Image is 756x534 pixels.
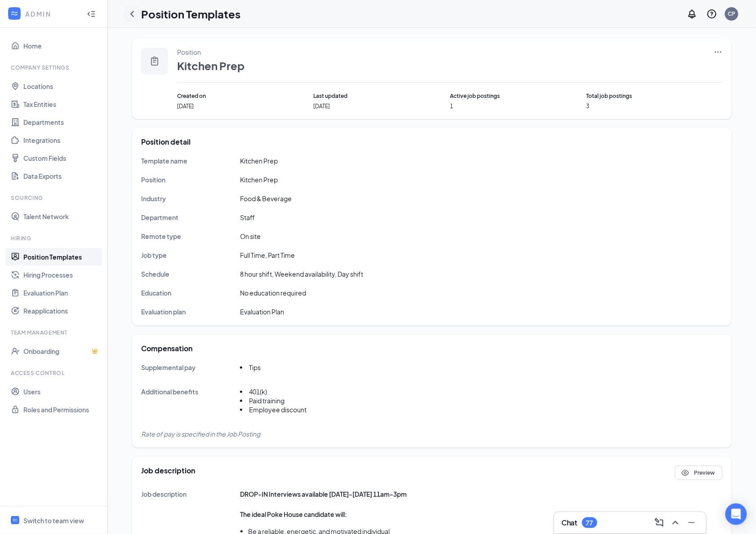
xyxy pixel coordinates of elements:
[681,468,690,477] svg: Eye
[11,194,98,202] div: Sourcing
[652,516,667,530] button: ComposeMessage
[240,176,278,184] span: Kitchen Prep
[141,194,166,203] span: Industry
[314,102,450,110] span: [DATE]
[23,37,100,55] a: Home
[141,289,171,297] span: Education
[11,329,98,336] div: Team Management
[23,248,100,266] a: Position Templates
[23,302,100,320] a: Reapplications
[240,194,292,203] span: Food & Beverage
[686,517,697,528] svg: Minimize
[240,213,255,221] span: Staff
[141,232,181,240] span: Remote type
[11,234,98,242] div: Hiring
[141,251,167,259] span: Job type
[141,388,198,396] span: Additional benefits
[23,131,100,149] a: Integrations
[23,77,100,95] a: Locations
[141,157,187,165] span: Template name
[141,270,169,278] span: Schedule
[240,251,295,259] span: Full Time, Part Time
[240,510,347,518] strong: The ideal Poke House candidate will:
[240,157,278,165] span: Kitchen Prep
[23,95,100,113] a: Tax Entities
[23,284,100,302] a: Evaluation Plan
[177,92,314,101] span: Created on
[87,9,96,18] svg: Collapse
[249,388,267,396] span: 401(k)
[23,383,100,401] a: Users
[668,516,683,530] button: ChevronUp
[240,270,363,278] span: 8 hour shift, Weekend availability, Day shift
[240,232,261,240] span: On site
[141,176,165,184] span: Position
[141,344,192,353] span: Compensation
[586,519,593,527] div: 77
[725,503,747,525] div: Open Intercom Messenger
[12,517,18,523] svg: WorkstreamLogo
[714,48,723,57] svg: Ellipses
[23,113,100,131] a: Departments
[23,401,100,419] a: Roles and Permissions
[11,369,98,377] div: Access control
[141,308,186,316] span: Evaluation plan
[450,102,587,110] span: 1
[127,9,138,19] svg: ChevronLeft
[450,92,587,101] span: Active job postings
[141,6,240,22] h1: Position Templates
[25,9,79,18] div: ADMIN
[10,9,19,18] svg: WorkstreamLogo
[240,308,284,316] span: Evaluation Plan
[141,430,260,438] span: Rate of pay is specified in the Job Posting
[23,149,100,167] a: Custom Fields
[149,56,160,66] svg: Clipboard
[23,516,84,525] div: Switch to team view
[23,342,100,360] a: OnboardingCrown
[240,289,306,297] span: No education required
[23,207,100,225] a: Talent Network
[685,516,699,530] button: Minimize
[670,517,681,528] svg: ChevronUp
[141,213,178,221] span: Department
[141,363,196,371] span: Supplemental pay
[561,518,578,528] h3: Chat
[23,167,100,185] a: Data Exports
[141,466,195,480] span: Job description
[687,9,698,19] svg: Notifications
[177,102,314,110] span: [DATE]
[23,266,100,284] a: Hiring Processes
[707,9,717,19] svg: QuestionInfo
[240,490,407,498] strong: DROP-IN Interviews available [DATE]-[DATE] 11am-3pm
[11,64,98,71] div: Company Settings
[654,517,665,528] svg: ComposeMessage
[177,58,245,73] span: Kitchen Prep
[314,92,450,101] span: Last updated
[141,490,187,498] span: Job description
[141,137,191,146] span: Position detail
[249,363,261,371] span: Tips
[177,48,245,57] span: Position
[587,102,723,110] span: 3
[249,397,285,405] span: Paid training
[728,10,736,18] div: CP
[587,92,723,101] span: Total job postings
[249,406,307,414] span: Employee discount
[675,466,723,480] button: EyePreview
